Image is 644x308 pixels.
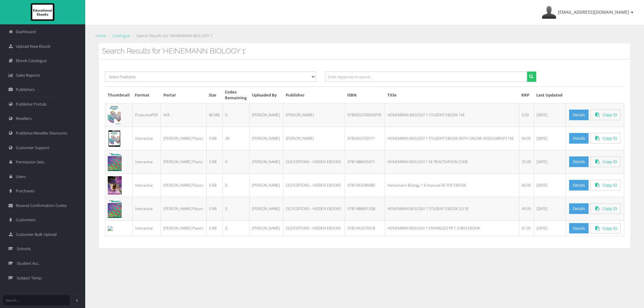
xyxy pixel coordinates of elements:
[222,87,250,103] th: Codes Remaining
[519,173,534,197] td: 40.00
[250,103,283,127] td: [PERSON_NAME]
[250,173,283,197] td: [PERSON_NAME]
[222,220,250,236] td: 0
[283,103,345,127] td: [PERSON_NAME]
[132,173,161,197] td: Interactive
[569,223,589,234] a: Details
[17,246,31,252] span: Schools
[132,103,161,127] td: ProtectedPDF
[385,103,519,127] td: HEINEMANN BIOLOGY 1 STUDENT EBOOK 16E
[105,87,133,103] th: Thumbnail
[132,220,161,236] td: Interactive
[16,217,36,223] span: Customers
[16,130,67,136] span: Publisher/Reseller Discounts
[569,133,589,144] a: Details
[283,173,345,197] td: OLD EDITIONS - HIDDEN EBOOKS
[345,127,385,150] td: 9780655700111
[325,72,527,82] input: Enter keywords to search...
[108,106,121,124] img: e6c18a61-9d14-4142-9aec-5053a0d86031.png
[283,150,345,173] td: OLD EDITIONS - HIDDEN EBOOKS
[534,197,565,220] td: [DATE]
[603,135,617,141] span: Copy ID
[131,33,213,39] li: Search Results for 'HEINEMANN BIOLOGY 1'
[534,173,565,197] td: [DATE]
[385,127,519,150] td: HEINEMANN BIOLOGY 1 STUDENT EBOOK (WITH ONLINE ASSESSMENT) 16E
[108,153,122,171] img: 2a79304a-aa8b-e811-a973-0272d098c78b.png
[108,129,121,148] img: b23ea671-f888-ea11-a992-0272d098c78b.png
[603,159,617,164] span: Copy ID
[96,33,106,38] a: Home
[222,197,250,220] td: 0
[385,173,519,197] td: Heinemann Biology 1 Enhanced 4E PDF EBOOK
[385,87,519,103] th: Title
[16,72,40,78] span: Sales Reports
[206,220,222,236] td: 0 KB
[569,156,589,167] a: Details
[161,173,207,197] td: [PERSON_NAME] Places
[222,127,250,150] td: 39
[542,5,556,20] img: Avatar
[17,275,42,281] span: Subject Temp.
[161,150,207,173] td: [PERSON_NAME] Places
[161,87,207,103] th: Portal
[16,188,34,194] span: Purchases
[132,127,161,150] td: Interactive
[206,173,222,197] td: 0 KB
[16,101,47,107] span: Publisher Portals
[569,180,589,191] a: Details
[519,197,534,220] td: 49.95
[108,200,122,218] img: a6928db3-da30-e511-a519-00155d7a440a.jpg
[3,295,70,305] input: Search...
[161,127,207,150] td: [PERSON_NAME] Places
[590,223,621,234] a: Click to copy to clipboard.
[603,112,617,117] span: Copy ID
[603,182,617,188] span: Copy ID
[206,87,222,103] th: Size
[250,197,283,220] td: [PERSON_NAME]
[250,150,283,173] td: [PERSON_NAME]
[250,220,283,236] td: [PERSON_NAME]
[16,203,67,208] span: Resend Confirmation Codes
[345,103,385,127] td: 9780655700050PDF
[283,87,345,103] th: Publisher
[534,220,565,236] td: [DATE]
[590,180,621,191] a: Click to copy to clipboard.
[16,44,51,49] span: Upload New Ebook
[206,150,222,173] td: 0 KB
[16,174,26,180] span: Users
[590,203,621,214] a: Click to copy to clipboard.
[222,103,250,127] td: 0
[569,203,589,214] a: Details
[603,206,617,211] span: Copy ID
[345,173,385,197] td: 9781442586680
[132,150,161,173] td: Interactive
[16,145,50,151] span: Customer Support
[16,87,35,93] span: Publishers
[161,220,207,236] td: [PERSON_NAME] Places
[222,173,250,197] td: 0
[17,261,39,266] span: Student Acc.
[534,150,565,173] td: [DATE]
[590,156,621,167] a: Click to copy to clipboard.
[132,197,161,220] td: Interactive
[102,47,627,55] h3: Search Results for 'HEINEMANN BIOLOGY 1'
[519,220,534,236] td: 61.95
[519,127,534,150] td: 64.95
[16,29,36,35] span: Dashboard
[345,197,385,220] td: 9781488691508
[16,58,47,64] span: Ebook Catalogue
[385,220,519,236] td: HEINEMANN BIOLOGY 1 ENHANCED PR 1.0 RED EBOOK
[206,127,222,150] td: 0 KB
[519,87,534,103] th: RRP
[250,87,283,103] th: Uploaded By
[345,220,385,236] td: 9781442579378
[558,9,629,15] span: [EMAIL_ADDRESS][DOMAIN_NAME]
[161,103,207,127] td: N/A
[569,110,589,120] a: Details
[283,197,345,220] td: OLD EDITIONS - HIDDEN EBOOKS
[250,127,283,150] td: [PERSON_NAME]
[534,103,565,127] td: [DATE]
[345,87,385,103] th: ISBN
[222,150,250,173] td: 0
[345,150,385,173] td: 9781488695971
